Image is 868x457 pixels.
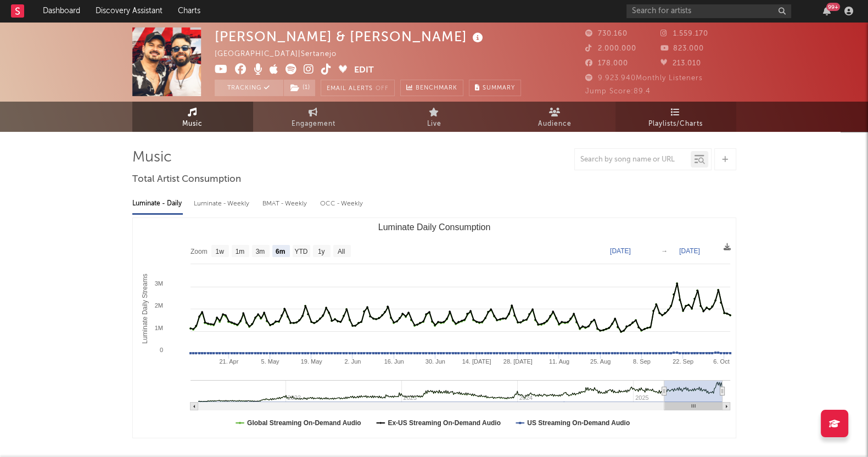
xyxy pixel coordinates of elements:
[374,102,495,132] a: Live
[495,102,615,132] a: Audience
[354,64,374,77] button: Edit
[133,218,736,438] svg: Luminate Daily Consumption
[548,358,569,365] text: 11. Aug
[527,419,630,427] text: US Streaming On-Demand Audio
[300,358,322,365] text: 19. May
[575,155,691,164] input: Search by song name or URL
[262,194,309,213] div: BMAT - Weekly
[284,80,315,96] button: (1)
[159,347,163,353] text: 0
[344,358,361,365] text: 2. Jun
[154,325,163,331] text: 1M
[247,419,361,427] text: Global Streaming On-Demand Audio
[292,118,335,131] span: Engagement
[132,173,241,186] span: Total Artist Consumption
[469,80,521,96] button: Summary
[321,80,395,96] button: Email AlertsOff
[191,248,208,255] text: Zoom
[215,80,283,96] button: Tracking
[376,86,389,92] em: Off
[215,48,349,61] div: [GEOGRAPHIC_DATA] | Sertanejo
[215,27,486,46] div: [PERSON_NAME] & [PERSON_NAME]
[219,358,238,365] text: 21. Apr
[462,358,491,365] text: 14. [DATE]
[215,248,224,255] text: 1w
[713,358,729,365] text: 6. Oct
[826,3,840,11] div: 99 +
[253,102,374,132] a: Engagement
[337,248,344,255] text: All
[648,118,703,131] span: Playlists/Charts
[615,102,736,132] a: Playlists/Charts
[194,194,251,213] div: Luminate - Weekly
[823,7,831,15] button: 99+
[632,358,650,365] text: 8. Sep
[626,4,791,18] input: Search for artists
[503,358,532,365] text: 28. [DATE]
[427,118,441,131] span: Live
[132,102,253,132] a: Music
[660,60,701,67] span: 213.010
[590,358,610,365] text: 25. Aug
[673,358,693,365] text: 22. Sep
[141,274,149,343] text: Luminate Daily Streams
[294,248,307,255] text: YTD
[660,45,704,52] span: 823.000
[585,75,703,82] span: 9.923.940 Monthly Listeners
[275,248,284,255] text: 6m
[610,247,631,255] text: [DATE]
[660,30,708,37] span: 1.559.170
[425,358,445,365] text: 30. Jun
[255,248,265,255] text: 3m
[585,30,628,37] span: 730.160
[388,419,501,427] text: Ex-US Streaming On-Demand Audio
[661,247,668,255] text: →
[317,248,324,255] text: 1y
[538,118,572,131] span: Audience
[320,194,364,213] div: OCC - Weekly
[154,280,163,287] text: 3M
[182,118,203,131] span: Music
[283,80,316,96] span: ( 1 )
[585,88,651,95] span: Jump Score: 89.4
[400,80,463,96] a: Benchmark
[378,222,490,232] text: Luminate Daily Consumption
[585,60,628,67] span: 178.000
[235,248,244,255] text: 1m
[261,358,279,365] text: 5. May
[679,247,700,255] text: [DATE]
[585,45,636,52] span: 2.000.000
[384,358,404,365] text: 16. Jun
[483,85,515,91] span: Summary
[416,82,457,95] span: Benchmark
[154,302,163,309] text: 2M
[132,194,183,213] div: Luminate - Daily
